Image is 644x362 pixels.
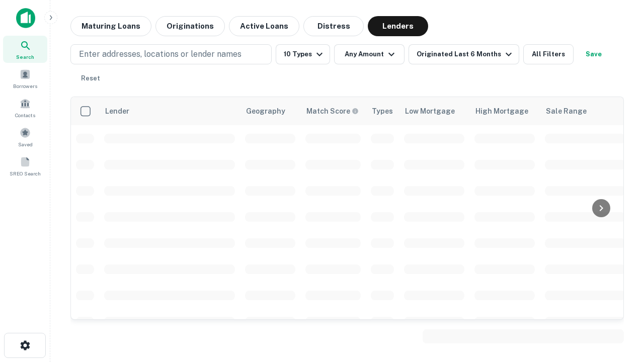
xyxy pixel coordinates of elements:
div: High Mortgage [475,105,528,117]
button: Originated Last 6 Months [409,44,519,64]
div: Low Mortgage [405,105,455,117]
div: Originated Last 6 Months [417,48,515,60]
iframe: Chat Widget [594,249,644,298]
span: Search [16,53,34,61]
th: Lender [99,97,240,125]
button: Originations [155,16,225,36]
th: Capitalize uses an advanced AI algorithm to match your search with the best lender. The match sco... [300,97,366,125]
span: Borrowers [13,82,37,90]
th: Sale Range [540,97,630,125]
span: Saved [18,140,33,148]
span: Contacts [15,111,35,119]
th: Low Mortgage [399,97,469,125]
th: Types [366,97,399,125]
button: Active Loans [229,16,299,36]
button: All Filters [523,44,574,64]
a: Borrowers [3,65,47,92]
button: 10 Types [276,44,330,64]
th: High Mortgage [469,97,540,125]
span: SREO Search [10,169,41,177]
th: Geography [240,97,300,125]
button: Reset [74,68,107,88]
p: Enter addresses, locations or lender names [79,48,242,60]
button: Save your search to get updates of matches that match your search criteria. [578,44,610,64]
a: SREO Search [3,152,47,179]
a: Saved [3,123,47,150]
div: Sale Range [546,105,587,117]
button: Lenders [368,16,428,36]
button: Enter addresses, locations or lender names [70,44,272,64]
div: Capitalize uses an advanced AI algorithm to match your search with the best lender. The match sco... [306,106,359,117]
a: Search [3,36,47,63]
h6: Match Score [306,106,357,117]
button: Any Amount [334,44,405,64]
button: Maturing Loans [70,16,151,36]
button: Distress [303,16,364,36]
img: capitalize-icon.png [16,8,35,28]
div: Types [372,105,393,117]
div: Geography [246,105,285,117]
a: Contacts [3,94,47,121]
div: Lender [105,105,129,117]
